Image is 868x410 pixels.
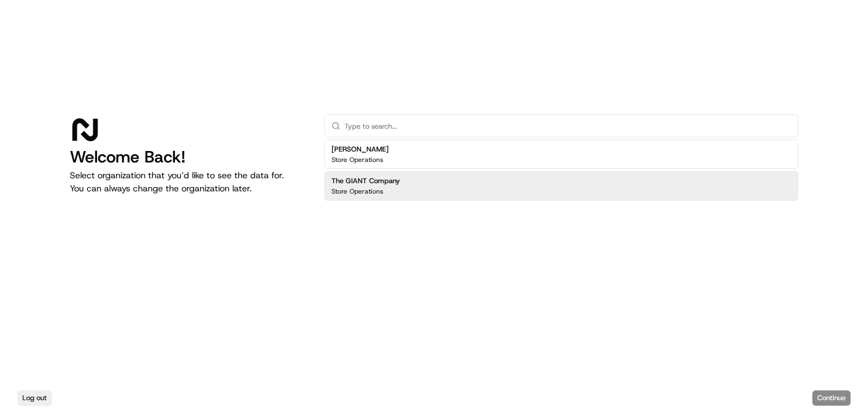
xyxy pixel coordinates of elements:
[17,390,52,406] button: Log out
[324,137,798,203] div: Suggestions
[70,147,307,167] h1: Welcome Back!
[331,176,400,186] h2: The GIANT Company
[70,169,307,195] p: Select organization that you’d like to see the data for. You can always change the organization l...
[331,144,389,154] h2: [PERSON_NAME]
[331,155,383,164] p: Store Operations
[345,115,791,137] input: Type to search...
[331,187,383,196] p: Store Operations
